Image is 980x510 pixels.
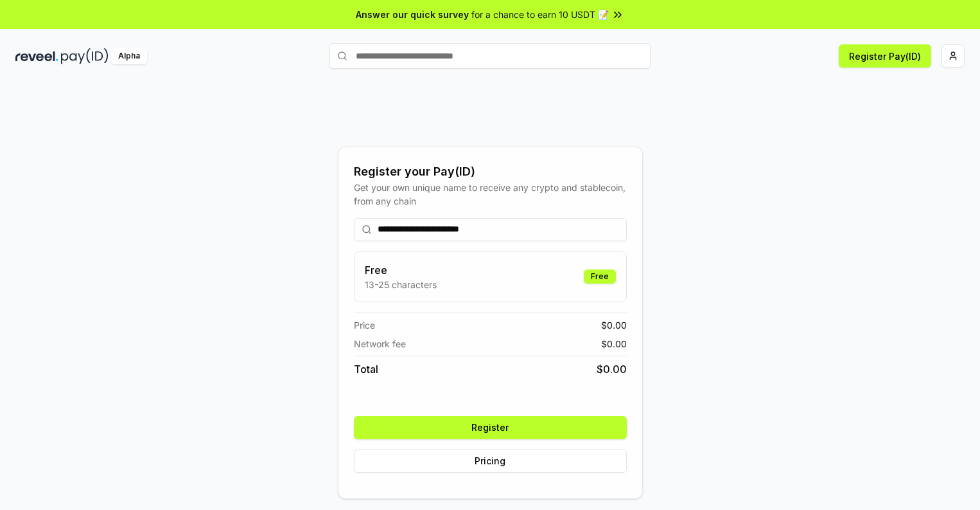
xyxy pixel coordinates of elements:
[61,48,109,64] img: pay_id
[111,48,147,64] div: Alpha
[584,269,616,284] div: Free
[15,48,58,64] img: reveel_dark
[354,181,627,208] div: Get your own unique name to receive any crypto and stablecoin, from any chain
[354,337,406,351] span: Network fee
[471,8,609,21] span: for a chance to earn 10 USDT 📝
[365,262,437,278] h3: Free
[354,416,627,439] button: Register
[354,361,378,377] span: Total
[365,278,437,291] p: 13-25 characters
[601,337,627,351] span: $ 0.00
[839,44,931,68] button: Register Pay(ID)
[354,163,627,181] div: Register your Pay(ID)
[356,8,469,21] span: Answer our quick survey
[354,450,627,473] button: Pricing
[597,361,627,377] span: $ 0.00
[354,318,375,332] span: Price
[601,318,627,332] span: $ 0.00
